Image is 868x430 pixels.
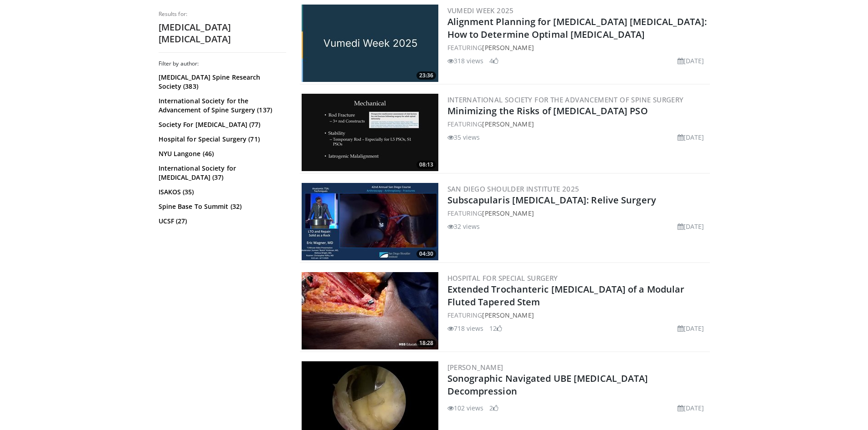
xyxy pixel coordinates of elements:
li: 102 views [447,403,484,413]
a: San Diego Shoulder Institute 2025 [447,184,580,193]
a: 08:13 [302,94,438,171]
p: Results for: [159,10,286,18]
div: FEATURING [447,208,708,218]
a: Extended Trochanteric [MEDICAL_DATA] of a Modular Fluted Tapered Stem [447,283,685,308]
a: Spine Base To Summit (32) [159,202,284,211]
li: [DATE] [678,132,704,142]
a: [PERSON_NAME] [482,120,534,128]
li: 2 [489,403,498,413]
a: Sonographic Navigated UBE [MEDICAL_DATA] Decompression [447,372,648,397]
a: International Society for the Advancement of Spine Surgery [447,95,684,104]
a: Hospital for Special Surgery (71) [159,135,284,144]
li: 32 views [447,222,480,231]
li: [DATE] [678,222,704,231]
a: Hospital for Special Surgery [447,273,558,283]
span: 18:28 [416,339,436,347]
a: [PERSON_NAME] [482,43,534,52]
li: 318 views [447,56,484,66]
div: FEATURING [447,119,708,129]
img: b4fbf6bf-301c-4b6c-8922-b560344a0221.jpg.300x170_q85_crop-smart_upscale.jpg [302,5,438,82]
a: International Society for the Advancement of Spine Surgery (137) [159,96,284,115]
li: [DATE] [678,56,704,66]
a: [PERSON_NAME] [482,311,534,319]
a: [MEDICAL_DATA] Spine Research Society (383) [159,73,284,91]
a: 23:36 [302,5,438,82]
a: Subscapularis [MEDICAL_DATA]: Relive Surgery [447,194,656,206]
div: FEATURING [447,43,708,52]
a: Vumedi Week 2025 [447,6,514,15]
a: ISAKOS (35) [159,187,284,197]
a: Minimizing the Risks of [MEDICAL_DATA] PSO [447,105,648,117]
h2: [MEDICAL_DATA] [MEDICAL_DATA] [159,21,286,45]
li: [DATE] [678,324,704,333]
li: [DATE] [678,403,704,413]
div: FEATURING [447,310,708,320]
li: 4 [489,56,498,66]
li: 718 views [447,324,484,333]
h3: Filter by author: [159,60,286,67]
span: 08:13 [416,161,436,169]
li: 12 [489,324,502,333]
img: f3cdfbb9-7de8-411c-9e53-0e88e6e931d5.300x170_q85_crop-smart_upscale.jpg [302,183,438,260]
a: UCSF (27) [159,217,284,226]
a: International Society for [MEDICAL_DATA] (37) [159,164,284,182]
span: 04:30 [416,250,436,258]
a: NYU Langone (46) [159,149,284,158]
li: 35 views [447,132,480,142]
img: e2c247ce-ad5f-44e2-b5e4-68305d0257cd.300x170_q85_crop-smart_upscale.jpg [302,94,438,171]
img: 9ea35b76-fb44-4d9a-9319-efeab42ec5fb.300x170_q85_crop-smart_upscale.jpg [302,272,438,349]
a: 18:28 [302,272,438,349]
a: Society For [MEDICAL_DATA] (77) [159,120,284,129]
a: [PERSON_NAME] [482,209,534,218]
span: 23:36 [416,71,436,80]
a: [PERSON_NAME] [447,363,503,372]
a: 04:30 [302,183,438,260]
a: Alignment Planning for [MEDICAL_DATA] [MEDICAL_DATA]: How to Determine Optimal [MEDICAL_DATA] [447,15,707,40]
